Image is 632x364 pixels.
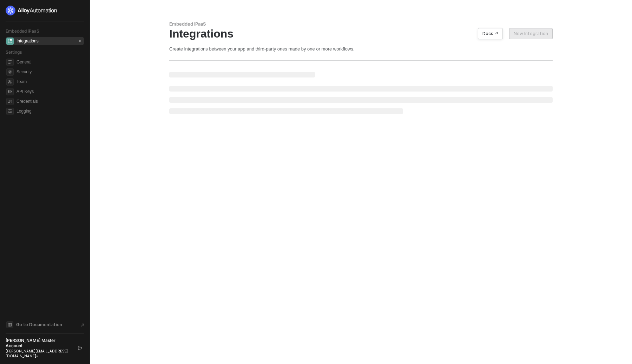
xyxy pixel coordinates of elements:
span: general [6,59,14,66]
span: General [17,58,83,66]
span: credentials [6,98,14,105]
span: documentation [6,321,13,328]
span: security [6,68,14,76]
span: Logging [17,107,83,115]
span: api-key [6,88,14,95]
a: Knowledge Base [6,321,84,329]
div: [PERSON_NAME] Master Account [6,338,72,349]
a: logo [6,6,84,15]
div: [PERSON_NAME][EMAIL_ADDRESS][DOMAIN_NAME] • [6,349,72,358]
span: API Keys [17,87,83,96]
button: Docs ↗ [478,28,503,39]
span: Embedded iPaaS [6,28,39,34]
div: Create integrations between your app and third-party ones made by one or more workflows. [169,46,553,52]
span: Credentials [17,97,83,106]
span: team [6,78,14,86]
span: integrations [6,38,14,45]
span: logout [78,346,82,350]
span: logging [6,108,14,115]
span: Settings [6,49,22,55]
span: Go to Documentation [16,322,62,328]
div: 0 [78,38,83,44]
div: Integrations [169,27,553,40]
div: Integrations [17,38,39,44]
img: logo [6,6,58,15]
span: Security [17,68,83,76]
span: Team [17,77,83,86]
button: New Integration [509,28,553,39]
div: Docs ↗ [482,31,498,36]
span: document-arrow [79,322,86,329]
div: Embedded iPaaS [169,21,553,27]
